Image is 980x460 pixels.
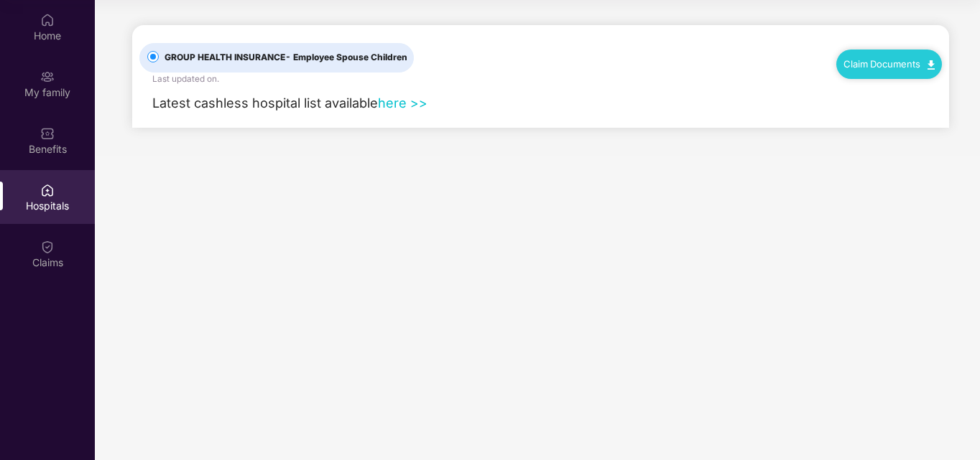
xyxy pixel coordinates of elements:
a: Claim Documents [843,58,935,70]
div: Last updated on . [152,72,219,86]
img: svg+xml;base64,PHN2ZyB4bWxucz0iaHR0cDovL3d3dy53My5vcmcvMjAwMC9zdmciIHdpZHRoPSIxMC40IiBoZWlnaHQ9Ij... [928,60,935,70]
a: here >> [378,95,427,111]
span: Latest cashless hospital list available [152,95,378,111]
span: - Employee Spouse Children [285,52,407,62]
img: svg+xml;base64,PHN2ZyB3aWR0aD0iMjAiIGhlaWdodD0iMjAiIHZpZXdCb3g9IjAgMCAyMCAyMCIgZmlsbD0ibm9uZSIgeG... [40,70,55,84]
img: svg+xml;base64,PHN2ZyBpZD0iQmVuZWZpdHMiIHhtbG5zPSJodHRwOi8vd3d3LnczLm9yZy8yMDAwL3N2ZyIgd2lkdGg9Ij... [40,126,55,141]
img: svg+xml;base64,PHN2ZyBpZD0iQ2xhaW0iIHhtbG5zPSJodHRwOi8vd3d3LnczLm9yZy8yMDAwL3N2ZyIgd2lkdGg9IjIwIi... [40,240,55,254]
span: GROUP HEALTH INSURANCE [159,51,413,65]
img: svg+xml;base64,PHN2ZyBpZD0iSG9zcGl0YWxzIiB4bWxucz0iaHR0cDovL3d3dy53My5vcmcvMjAwMC9zdmciIHdpZHRoPS... [40,183,55,197]
img: svg+xml;base64,PHN2ZyBpZD0iSG9tZSIgeG1sbnM9Imh0dHA6Ly93d3cudzMub3JnLzIwMDAvc3ZnIiB3aWR0aD0iMjAiIG... [40,13,55,27]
